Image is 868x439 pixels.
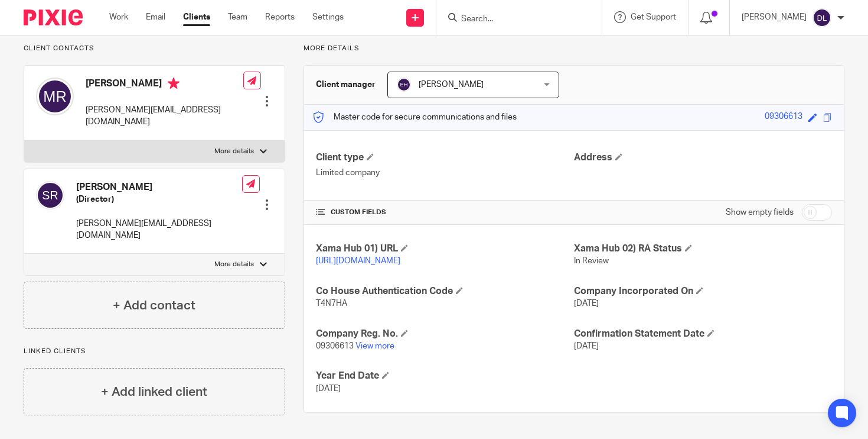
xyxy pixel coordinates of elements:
h4: [PERSON_NAME] [76,181,242,193]
a: Settings [312,11,344,23]
h4: Client type [316,151,574,164]
a: Email [146,11,165,23]
span: [PERSON_NAME] [419,80,484,89]
span: 09306613 [316,342,354,350]
p: Limited company [316,167,574,179]
h4: CUSTOM FIELDS [316,208,574,217]
p: More details [214,260,254,269]
h4: + Add linked client [101,383,207,401]
img: svg%3E [397,78,411,92]
a: [URL][DOMAIN_NAME] [316,257,400,265]
span: [DATE] [316,385,341,393]
h3: Client manager [316,79,376,91]
a: Work [109,11,128,23]
p: Client contacts [24,44,285,53]
img: Pixie [24,9,83,25]
img: svg%3E [36,181,64,209]
h4: Xama Hub 01) URL [316,243,574,255]
img: svg%3E [36,78,74,115]
p: [PERSON_NAME][EMAIL_ADDRESS][DOMAIN_NAME] [76,218,242,242]
a: Clients [183,11,210,23]
span: In Review [574,257,609,265]
div: 09306613 [765,111,802,124]
h4: Confirmation Statement Date [574,328,832,340]
p: Master code for secure communications and files [313,111,517,123]
p: Linked clients [24,347,285,356]
h4: Company Reg. No. [316,328,574,340]
p: [PERSON_NAME][EMAIL_ADDRESS][DOMAIN_NAME] [86,104,243,128]
a: Reports [265,11,295,23]
h4: [PERSON_NAME] [86,78,243,92]
span: [DATE] [574,299,599,308]
p: More details [214,147,254,156]
span: T4N7HA [316,299,347,308]
span: Get Support [631,13,676,21]
h4: Year End Date [316,370,574,382]
h4: Xama Hub 02) RA Status [574,243,832,255]
i: Primary [168,78,180,89]
label: Show empty fields [726,206,794,218]
p: More details [304,44,844,53]
img: svg%3E [812,8,831,27]
p: [PERSON_NAME] [742,11,807,23]
h5: (Director) [76,193,242,205]
h4: Company Incorporated On [574,285,832,298]
h4: Co House Authentication Code [316,285,574,298]
span: [DATE] [574,342,599,350]
h4: + Add contact [113,296,195,315]
input: Search [460,14,566,25]
h4: Address [574,151,832,164]
a: Team [228,11,247,23]
a: View more [355,342,394,350]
